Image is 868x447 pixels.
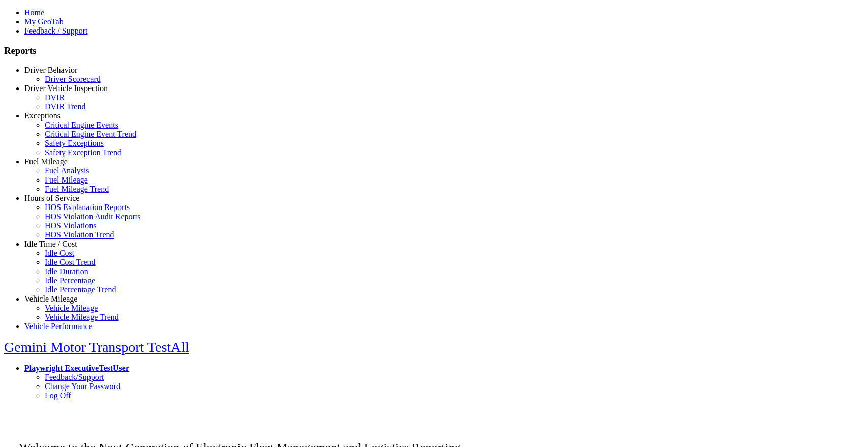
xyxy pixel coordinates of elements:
a: Safety Exception Trend [45,148,122,157]
h3: Reports [4,45,864,56]
a: Idle Duration [45,267,88,276]
a: HOS Violations [45,221,96,230]
a: Fuel Mileage [45,175,88,184]
a: Feedback / Support [24,26,87,35]
a: HOS Violation Trend [45,230,114,239]
a: Idle Cost Trend [45,258,96,266]
a: Vehicle Mileage [24,294,77,303]
a: Fuel Analysis [45,166,89,175]
a: HOS Explanation Reports [45,203,130,212]
a: Feedback/Support [45,373,104,381]
a: HOS Violation Audit Reports [45,212,141,221]
a: Vehicle Performance [24,322,93,331]
a: Vehicle Mileage Trend [45,313,119,321]
a: Idle Percentage Trend [45,285,116,294]
a: Fuel Mileage Trend [45,185,109,193]
a: Idle Time / Cost [24,240,77,248]
a: Change Your Password [45,382,121,391]
a: Safety Exceptions [45,139,104,147]
a: Home [24,8,44,17]
a: Critical Engine Events [45,121,118,129]
a: Driver Vehicle Inspection [24,84,108,93]
a: Idle Percentage [45,276,95,285]
a: My GeoTab [24,17,64,26]
a: Vehicle Mileage [45,304,98,312]
a: Driver Scorecard [45,75,101,83]
a: Driver Behavior [24,66,77,74]
a: DVIR Trend [45,102,85,111]
a: Gemini Motor Transport TestAll [4,339,189,355]
a: Idle Cost [45,249,74,257]
a: DVIR [45,93,65,102]
a: Critical Engine Event Trend [45,130,136,138]
a: Fuel Mileage [24,157,68,166]
a: Log Off [45,391,71,400]
a: Exceptions [24,111,61,120]
a: Hours of Service [24,194,79,202]
a: Playwright ExecutiveTestUser [24,364,129,372]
